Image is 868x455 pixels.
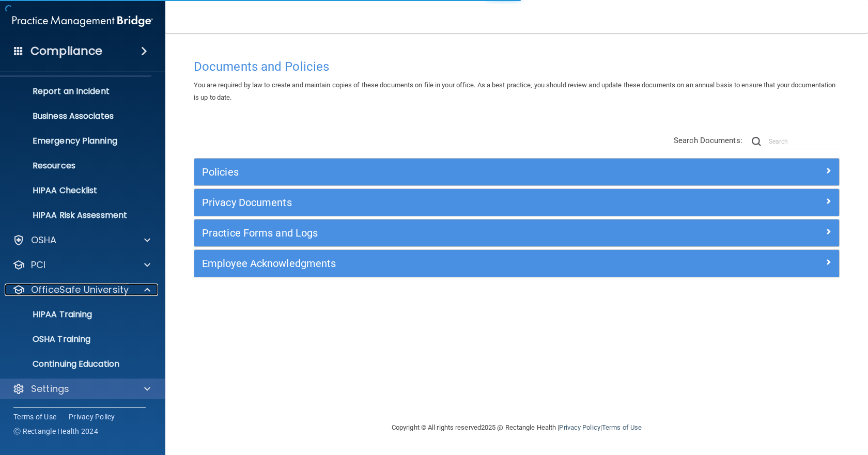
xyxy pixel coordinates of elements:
a: Practice Forms and Logs [202,225,831,241]
p: Business Associates [7,111,148,121]
p: Emergency Planning [7,136,148,146]
a: Employee Acknowledgments [202,255,831,272]
p: Continuing Education [7,359,148,369]
p: PCI [31,259,45,271]
p: Settings [31,383,69,395]
a: Terms of Use [602,423,642,431]
span: Search Documents: [674,136,742,145]
p: HIPAA Risk Assessment [7,210,148,221]
a: Privacy Policy [69,412,115,422]
a: OSHA [12,234,150,246]
img: ic-search.3b580494.png [752,137,761,146]
p: OSHA [31,234,57,246]
h5: Practice Forms and Logs [202,227,670,239]
img: PMB logo [12,11,153,32]
p: HIPAA Checklist [7,185,148,196]
h5: Privacy Documents [202,197,670,208]
a: Policies [202,164,831,180]
div: Copyright © All rights reserved 2025 @ Rectangle Health | | [328,411,705,444]
span: You are required by law to create and maintain copies of these documents on file in your office. ... [194,81,835,101]
p: OfficeSafe University [31,284,129,296]
h5: Policies [202,166,670,178]
p: OSHA Training [7,334,90,344]
p: Report an Incident [7,86,148,97]
a: PCI [12,259,150,271]
a: OfficeSafe University [12,284,150,296]
h4: Documents and Policies [194,60,840,73]
a: Privacy Documents [202,194,831,211]
a: Settings [12,383,150,395]
span: Ⓒ Rectangle Health 2024 [13,426,98,436]
a: Terms of Use [13,412,56,422]
p: HIPAA Training [7,309,92,320]
a: Privacy Policy [559,423,600,431]
input: Search [769,134,840,149]
p: Resources [7,161,148,171]
h5: Employee Acknowledgments [202,258,670,269]
h4: Compliance [30,44,102,58]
